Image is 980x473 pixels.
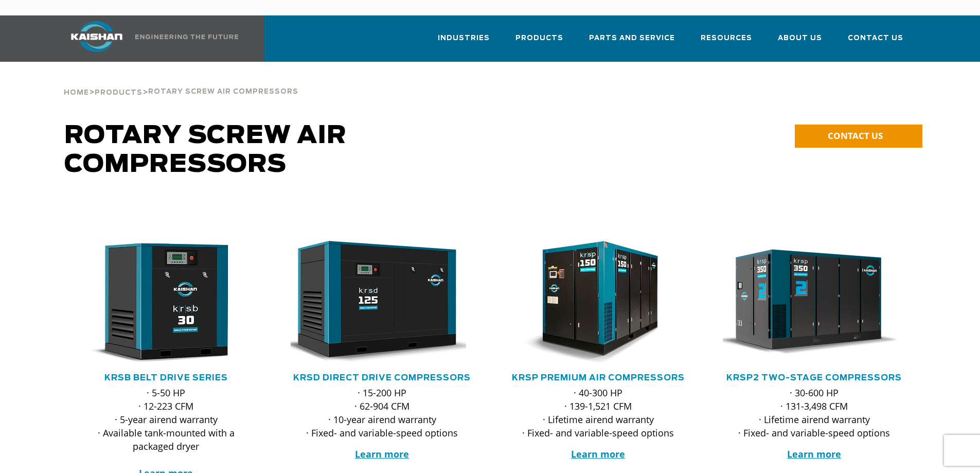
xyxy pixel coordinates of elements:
[438,25,490,60] a: Industries
[512,374,685,382] a: KRSP Premium Air Compressors
[701,32,752,44] span: Resources
[701,25,752,60] a: Resources
[64,90,89,96] span: Home
[293,374,471,382] a: KRSD Direct Drive Compressors
[589,25,675,60] a: Parts and Service
[64,124,347,177] span: Rotary Screw Air Compressors
[58,15,240,62] a: Kaishan USA
[589,32,675,44] span: Parts and Service
[58,21,135,52] img: kaishan logo
[499,241,682,364] img: krsp150
[715,241,898,364] img: krsp350
[135,34,238,39] img: Engineering the future
[848,25,903,60] a: Contact Us
[95,87,142,97] a: Products
[515,32,563,44] span: Products
[778,25,822,60] a: About Us
[795,125,922,148] a: CONTACT US
[283,241,466,364] img: krsd125
[95,90,142,96] span: Products
[291,386,474,440] p: · 15-200 HP · 62-904 CFM · 10-year airend warranty · Fixed- and variable-speed options
[778,32,822,44] span: About Us
[355,448,409,460] a: Learn more
[104,374,228,382] a: KRSB Belt Drive Series
[75,241,258,364] div: krsb30
[438,32,490,44] span: Industries
[787,448,841,460] a: Learn more
[148,89,298,95] span: Rotary Screw Air Compressors
[571,448,625,460] a: Learn more
[507,241,690,364] div: krsp150
[723,386,906,440] p: · 30-600 HP · 131-3,498 CFM · Lifetime airend warranty · Fixed- and variable-speed options
[723,241,906,364] div: krsp350
[515,25,563,60] a: Products
[64,62,298,101] div: > >
[507,386,690,440] p: · 40-300 HP · 139-1,521 CFM · Lifetime airend warranty · Fixed- and variable-speed options
[828,130,883,142] span: CONTACT US
[291,241,474,364] div: krsd125
[67,241,250,364] img: krsb30
[848,32,903,44] span: Contact Us
[726,374,902,382] a: KRSP2 Two-Stage Compressors
[64,87,89,97] a: Home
